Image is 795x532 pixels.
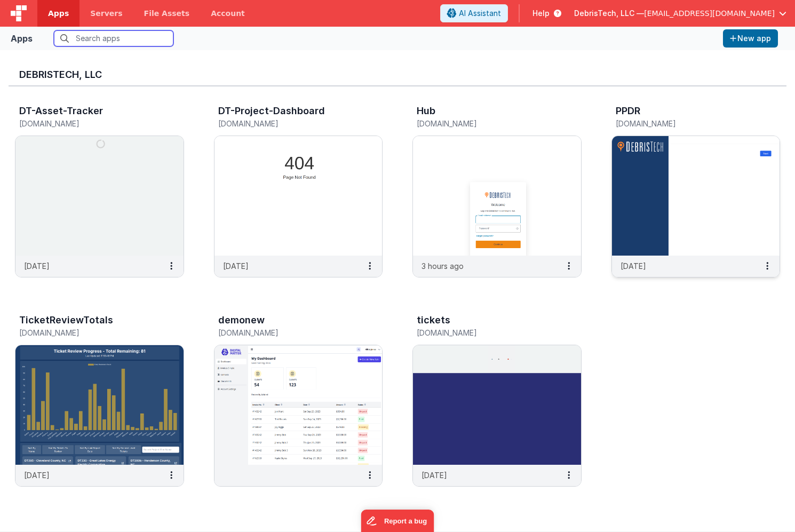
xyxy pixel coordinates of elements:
h3: tickets [417,315,450,325]
span: AI Assistant [459,8,501,19]
span: Apps [48,8,69,19]
button: DebrisTech, LLC — [EMAIL_ADDRESS][DOMAIN_NAME] [574,8,786,19]
p: [DATE] [24,260,50,272]
h5: [DOMAIN_NAME] [616,120,754,128]
h3: Hub [417,106,435,116]
h5: [DOMAIN_NAME] [417,120,555,128]
h5: [DOMAIN_NAME] [19,120,157,128]
h3: DT-Project-Dashboard [218,106,325,116]
div: Apps [11,32,33,45]
h3: DT-Asset-Tracker [19,106,103,116]
span: [EMAIL_ADDRESS][DOMAIN_NAME] [644,8,775,19]
h5: [DOMAIN_NAME] [19,329,157,337]
p: [DATE] [24,470,50,481]
p: [DATE] [223,260,249,272]
h5: [DOMAIN_NAME] [218,120,356,128]
p: [DATE] [422,470,447,481]
p: [DATE] [621,260,646,272]
h3: TicketReviewTotals [19,315,113,325]
h3: demonew [218,315,265,325]
button: AI Assistant [440,4,508,22]
span: Servers [90,8,122,19]
p: 3 hours ago [422,260,464,272]
h3: DebrisTech, LLC [19,69,776,80]
h5: [DOMAIN_NAME] [218,329,356,337]
span: DebrisTech, LLC — [574,8,644,19]
span: Help [532,8,550,19]
h3: PPDR [616,106,640,116]
input: Search apps [54,30,173,46]
iframe: Marker.io feedback button [361,510,434,532]
h5: [DOMAIN_NAME] [417,329,555,337]
button: New app [723,29,778,47]
span: File Assets [144,8,190,19]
